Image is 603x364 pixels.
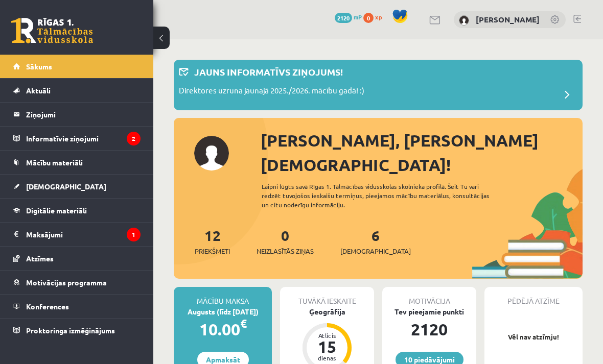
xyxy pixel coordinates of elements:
a: Informatīvie ziņojumi2 [13,127,141,150]
a: Mācību materiāli [13,151,141,174]
a: [DEMOGRAPHIC_DATA] [13,175,141,198]
a: 6[DEMOGRAPHIC_DATA] [340,226,411,256]
img: Enija Kristiāna Mezīte [459,15,469,26]
span: Konferences [26,302,69,311]
a: Aktuāli [13,79,141,102]
a: Proktoringa izmēģinājums [13,319,141,342]
div: 2120 [382,317,476,342]
legend: Ziņojumi [26,103,141,126]
div: 10.00 [174,317,272,342]
a: 0Neizlasītās ziņas [257,226,314,256]
div: Laipni lūgts savā Rīgas 1. Tālmācības vidusskolas skolnieka profilā. Šeit Tu vari redzēt tuvojošo... [262,182,507,209]
div: Mācību maksa [174,287,272,306]
span: [DEMOGRAPHIC_DATA] [340,246,411,256]
div: dienas [312,355,342,361]
a: Konferences [13,295,141,318]
a: Atzīmes [13,247,141,270]
div: Ģeogrāfija [280,306,374,317]
div: Motivācija [382,287,476,306]
span: Neizlasītās ziņas [257,246,314,256]
i: 2 [127,132,141,145]
legend: Informatīvie ziņojumi [26,127,141,150]
div: Augusts (līdz [DATE]) [174,306,272,317]
span: Motivācijas programma [26,278,107,287]
a: Maksājumi1 [13,223,141,246]
span: Sākums [26,62,52,71]
div: Tev pieejamie punkti [382,306,476,317]
span: € [240,316,247,331]
div: Atlicis [312,332,342,338]
span: Priekšmeti [195,246,230,256]
a: Jauns informatīvs ziņojums! Direktores uzruna jaunajā 2025./2026. mācību gadā! :) [179,65,577,105]
span: Aktuāli [26,86,51,95]
i: 1 [127,228,141,241]
div: 15 [312,338,342,355]
a: 0 xp [363,13,387,21]
a: Ziņojumi [13,103,141,126]
legend: Maksājumi [26,223,141,246]
a: 12Priekšmeti [195,226,230,256]
p: Vēl nav atzīmju! [490,332,577,342]
span: [DEMOGRAPHIC_DATA] [26,182,106,191]
a: [PERSON_NAME] [476,14,540,25]
span: Mācību materiāli [26,158,83,167]
a: Digitālie materiāli [13,199,141,222]
div: Tuvākā ieskaite [280,287,374,306]
span: Digitālie materiāli [26,206,87,215]
span: Proktoringa izmēģinājums [26,326,115,335]
a: 2120 mP [335,13,362,21]
div: Pēdējā atzīme [484,287,583,306]
p: Jauns informatīvs ziņojums! [194,65,343,79]
a: Rīgas 1. Tālmācības vidusskola [11,18,93,43]
p: Direktores uzruna jaunajā 2025./2026. mācību gadā! :) [179,85,364,99]
span: xp [375,13,382,21]
span: Atzīmes [26,254,54,263]
span: 2120 [335,13,352,23]
span: 0 [363,13,374,23]
span: mP [354,13,362,21]
a: Motivācijas programma [13,271,141,294]
div: [PERSON_NAME], [PERSON_NAME][DEMOGRAPHIC_DATA]! [261,128,583,177]
a: Sākums [13,55,141,78]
